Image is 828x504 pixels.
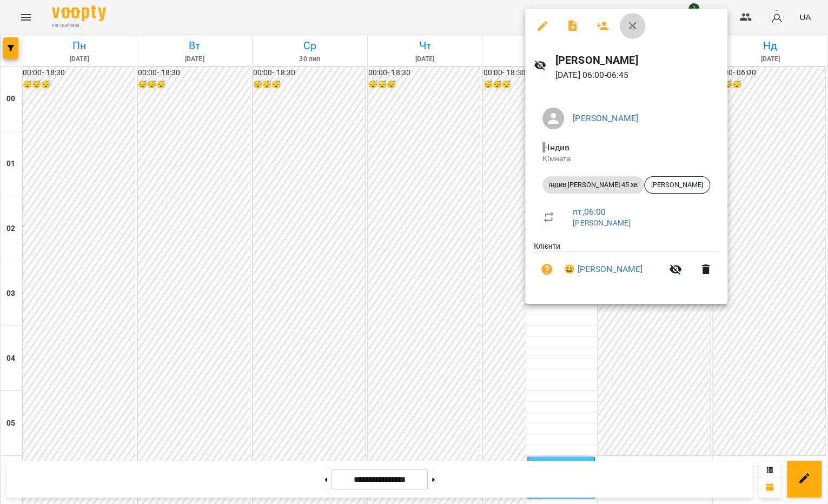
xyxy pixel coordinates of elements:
[555,69,719,82] p: [DATE] 06:00 - 06:45
[534,241,719,291] ul: Клієнти
[542,142,572,152] span: - Індив
[573,113,638,123] a: [PERSON_NAME]
[542,154,710,164] p: Кімната
[564,263,642,276] a: 😀 [PERSON_NAME]
[534,256,560,282] button: Візит ще не сплачено. Додати оплату?
[542,180,644,190] span: індив [PERSON_NAME] 45 хв
[644,176,710,194] div: [PERSON_NAME]
[573,207,606,217] a: пт , 06:00
[573,218,631,227] a: [PERSON_NAME]
[645,180,710,190] span: [PERSON_NAME]
[555,52,719,69] h6: [PERSON_NAME]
